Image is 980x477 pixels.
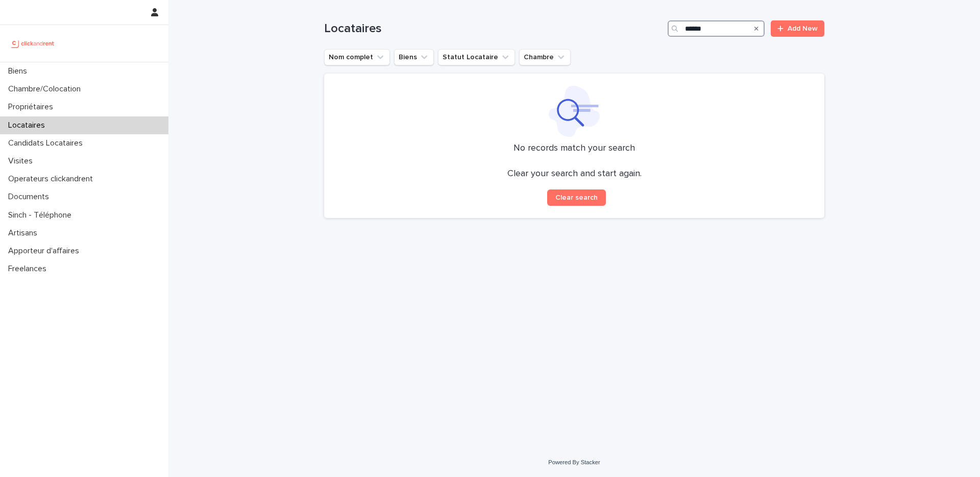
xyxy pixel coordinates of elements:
p: Clear your search and start again. [507,169,642,180]
input: Search [668,20,765,37]
p: Sinch - Téléphone [4,210,80,220]
a: Add New [771,20,824,37]
p: Freelances [4,264,55,274]
img: UCB0brd3T0yccxBKYDjQ [8,33,58,54]
span: Add New [788,25,818,32]
p: Chambre/Colocation [4,84,89,94]
a: Powered By Stacker [548,459,600,465]
p: Apporteur d'affaires [4,246,87,256]
button: Statut Locataire [438,49,515,65]
button: Nom complet [324,49,390,65]
h1: Locataires [324,21,664,36]
p: Candidats Locataires [4,138,91,148]
p: Artisans [4,228,45,238]
button: Clear search [547,189,606,206]
button: Chambre [519,49,571,65]
p: Documents [4,192,57,202]
button: Biens [394,49,434,65]
p: Locataires [4,121,53,130]
p: Operateurs clickandrent [4,174,101,184]
p: Visites [4,156,41,166]
p: Propriétaires [4,102,61,112]
p: Biens [4,66,35,76]
p: No records match your search [336,143,812,154]
span: Clear search [555,194,598,201]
